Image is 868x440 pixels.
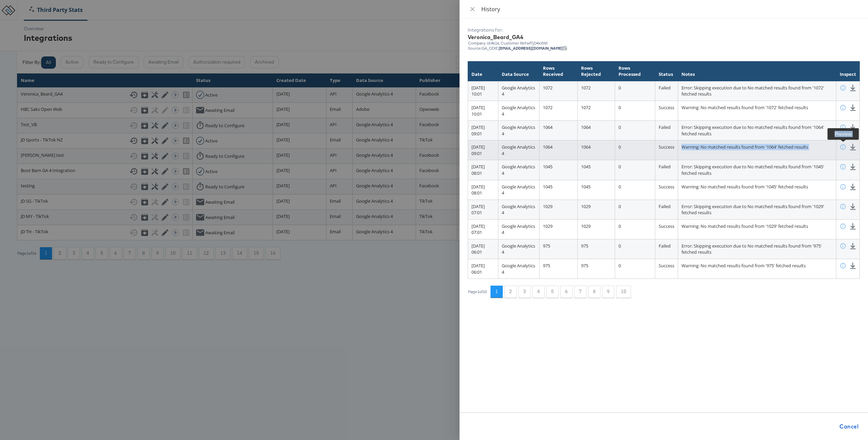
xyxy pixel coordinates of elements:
[468,180,498,200] td: [DATE] 08:01
[502,124,535,137] span: Google Analytics 4
[498,61,540,81] th: Data Source
[615,239,655,259] td: 0
[615,121,655,140] td: 0
[468,219,498,239] td: [DATE] 07:01
[540,259,578,279] td: 975
[577,219,615,239] td: 1029
[502,164,535,176] span: Google Analytics 4
[540,239,578,259] td: 975
[468,200,498,219] td: [DATE] 07:01
[659,203,671,209] span: Failed
[499,46,563,51] strong: [EMAIL_ADDRESS][DOMAIN_NAME]
[540,140,578,160] td: 1064
[481,5,860,13] div: History
[502,263,535,275] span: Google Analytics 4
[836,61,859,81] th: Inspect
[502,223,535,236] span: Google Analytics 4
[615,160,655,180] td: 0
[602,286,614,298] button: 9
[659,124,671,130] span: Failed
[468,289,487,294] div: Page 1 of 10
[615,101,655,121] td: 0
[577,239,615,259] td: 975
[615,259,655,279] td: 0
[659,223,674,229] span: Success
[468,33,860,41] div: Veronica_Beard_GA4
[468,121,498,140] td: [DATE] 09:01
[615,140,655,160] td: 0
[470,6,475,12] span: close
[615,180,655,200] td: 0
[577,259,615,279] td: 975
[468,140,498,160] td: [DATE] 09:01
[659,144,674,150] span: Success
[532,286,545,298] button: 4
[588,286,600,298] button: 8
[678,61,836,81] th: Notes
[540,200,578,219] td: 1029
[616,286,631,298] button: 10
[504,286,517,298] button: 2
[681,243,822,255] span: Error: Skipping execution due to No matched results found from '975' fetched results
[468,81,498,101] td: [DATE] 10:01
[540,101,578,121] td: 1072
[540,160,578,180] td: 1045
[574,286,586,298] button: 7
[468,239,498,259] td: [DATE] 06:01
[615,81,655,101] td: 0
[540,219,578,239] td: 1029
[491,286,503,298] button: 1
[468,46,859,50] div: Source: GA_ODIE,
[615,219,655,239] td: 0
[502,203,535,216] span: Google Analytics 4
[540,61,578,81] th: Rows Received
[502,144,535,156] span: Google Analytics 4
[681,144,808,150] span: Warning: No matched results found from '1064' fetched results
[681,203,824,216] span: Error: Skipping execution due to No matched results found from '1029' fetched results
[659,243,671,249] span: Failed
[577,101,615,121] td: 1072
[468,160,498,180] td: [DATE] 08:01
[577,200,615,219] td: 1029
[518,286,531,298] button: 3
[468,27,860,33] div: Integrations for:
[540,121,578,140] td: 1064
[615,200,655,219] td: 0
[577,121,615,140] td: 1064
[577,61,615,81] th: Rows Rejected
[839,422,858,431] span: Cancel
[659,263,674,269] span: Success
[659,184,674,190] span: Success
[837,420,861,433] button: Cancel
[681,164,824,176] span: Error: Skipping execution due to No matched results found from '1045' fetched results
[681,223,808,229] span: Warning: No matched results found from '1029' fetched results
[502,184,535,196] span: Google Analytics 4
[659,104,674,111] span: Success
[546,286,559,298] button: 5
[468,41,860,46] div: Company id: 4616 , Customer Ref: wfTjD4xXWl
[540,180,578,200] td: 1045
[681,85,824,97] span: Error: Skipping execution due to No matched results found from '1072' fetched results
[615,61,655,81] th: Rows Processed
[681,104,808,111] span: Warning: No matched results found from '1072' fetched results
[655,61,678,81] th: Status
[502,243,535,255] span: Google Analytics 4
[681,184,808,190] span: Warning: No matched results found from '1045' fetched results
[659,164,671,170] span: Failed
[681,124,824,137] span: Error: Skipping execution due to No matched results found from '1064' fetched results
[577,81,615,101] td: 1072
[659,85,671,91] span: Failed
[468,101,498,121] td: [DATE] 10:01
[577,180,615,200] td: 1045
[577,140,615,160] td: 1064
[468,259,498,279] td: [DATE] 06:01
[502,85,535,97] span: Google Analytics 4
[540,81,578,101] td: 1072
[681,263,806,269] span: Warning: No matched results found from '975' fetched results
[560,286,573,298] button: 6
[468,61,498,81] th: Date
[468,6,477,13] button: Close
[502,104,535,117] span: Google Analytics 4
[577,160,615,180] td: 1045
[840,144,846,150] button: Preview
